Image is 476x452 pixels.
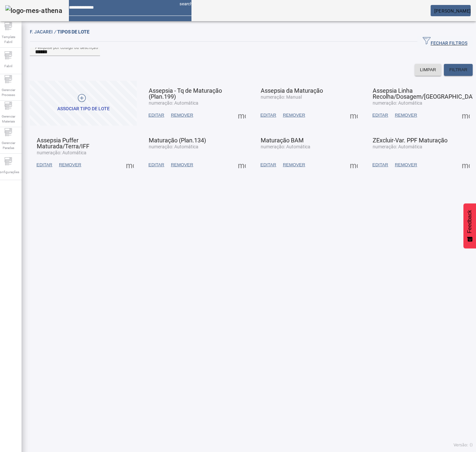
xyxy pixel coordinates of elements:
span: EDITAR [148,112,164,119]
span: Feedback [467,210,473,233]
span: Assepsia Puffer Maturada/Terra/IFF [37,137,89,150]
span: [PERSON_NAME] [434,8,471,14]
button: FECHAR FILTROS [417,36,473,48]
span: FILTRAR [449,67,467,73]
span: LIMPAR [420,67,436,73]
span: EDITAR [372,112,388,119]
span: numeração: Automática [373,144,422,149]
button: Mais [236,109,248,121]
button: EDITAR [145,159,168,171]
em: / [54,29,56,34]
button: Mais [124,159,136,171]
button: EDITAR [257,109,280,121]
span: REMOVER [395,112,417,119]
span: REMOVER [395,162,417,168]
button: Mais [348,159,360,171]
span: Maturação BAM [261,137,304,144]
button: EDITAR [33,159,56,171]
span: EDITAR [260,162,276,168]
button: Mais [236,159,248,171]
span: REMOVER [59,162,81,168]
button: Feedback - Mostrar pesquisa [463,203,476,248]
mat-label: Pesquise por código ou descrição [35,45,98,50]
div: Associar tipo de lote [57,106,110,112]
span: Fabril [2,62,14,71]
span: REMOVER [283,162,305,168]
button: LIMPAR [415,64,442,76]
span: REMOVER [283,112,305,119]
button: EDITAR [257,159,280,171]
span: Versão: () [453,443,473,447]
button: EDITAR [145,109,168,121]
span: numeração: Automática [149,144,198,149]
span: numeração: Manual [261,94,302,100]
button: Mais [460,109,472,121]
span: F. Jacarei [30,29,57,34]
button: EDITAR [369,159,392,171]
button: REMOVER [280,109,308,121]
img: logo-mes-athena [5,5,62,16]
span: EDITAR [260,112,276,119]
button: REMOVER [392,109,420,121]
button: EDITAR [369,109,392,121]
span: TIPOS DE LOTE [57,29,89,34]
button: REMOVER [392,159,420,171]
span: ZExcluir-Var. PPF Maturação [373,137,448,144]
span: EDITAR [372,162,388,168]
button: Mais [460,159,472,171]
span: numeração: Automática [261,144,310,149]
span: Maturação (Plan.134) [149,137,206,144]
button: Mais [348,109,360,121]
span: FECHAR FILTROS [423,37,467,47]
button: REMOVER [168,109,196,121]
span: EDITAR [148,162,164,168]
span: REMOVER [171,162,193,168]
span: EDITAR [36,162,52,168]
span: Assepsia - Tq de Maturação (Plan.199) [149,87,222,100]
button: REMOVER [56,159,84,171]
button: Associar tipo de lote [30,81,137,126]
button: REMOVER [168,159,196,171]
span: REMOVER [171,112,193,119]
span: Assepsia da Maturação [261,87,323,94]
button: REMOVER [280,159,308,171]
button: FILTRAR [444,64,473,76]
